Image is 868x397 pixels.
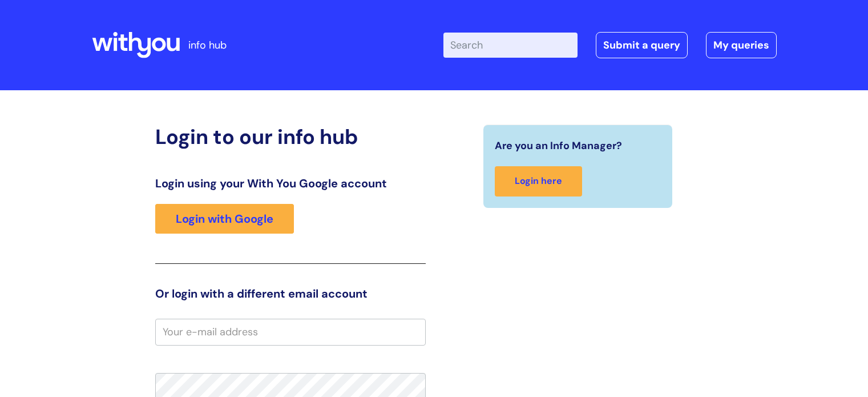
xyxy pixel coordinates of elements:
[443,33,578,58] input: Search
[495,137,622,155] span: Are you an Info Manager?
[155,319,426,345] input: Your e-mail address
[188,36,227,54] p: info hub
[155,177,426,190] h3: Login using your With You Google account
[596,32,688,58] a: Submit a query
[495,166,582,197] a: Login here
[706,32,777,58] a: My queries
[155,125,426,149] h2: Login to our info hub
[155,204,294,234] a: Login with Google
[155,287,426,300] h3: Or login with a different email account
